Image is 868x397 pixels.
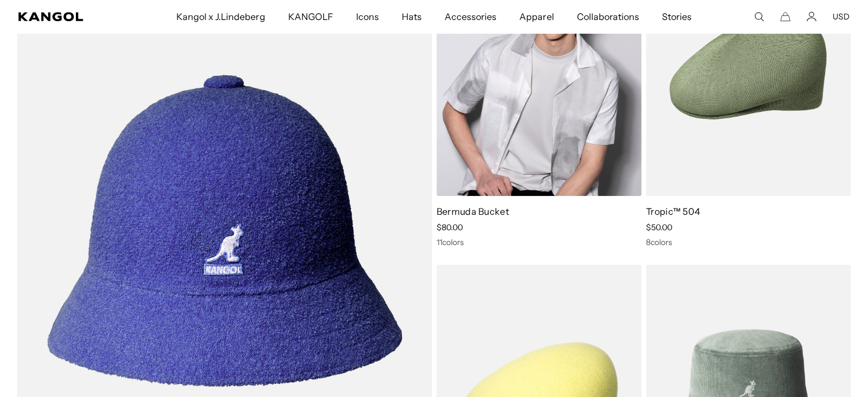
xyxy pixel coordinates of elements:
button: Cart [780,11,790,22]
span: $50.00 [646,222,672,232]
div: 8 colors [646,237,851,247]
a: Bermuda Bucket [437,206,509,217]
a: Tropic™ 504 [646,206,701,217]
span: $80.00 [437,222,463,232]
div: 11 colors [437,237,641,247]
summary: Search here [754,11,764,22]
a: Kangol [18,12,116,21]
button: USD [833,11,850,22]
a: Account [806,11,817,22]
